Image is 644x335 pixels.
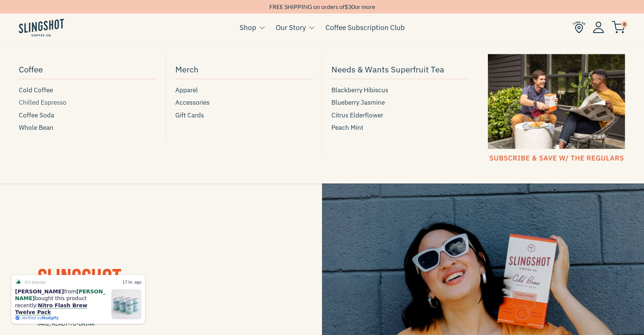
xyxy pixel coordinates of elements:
img: Find Us [573,21,585,33]
a: Our Story [276,22,306,33]
span: Whole Bean [19,123,53,133]
a: Chilled Espresso [19,98,156,108]
a: SlingshotFridge Box [38,264,126,320]
a: Coffee Soda [19,110,156,120]
span: Apparel [175,85,198,95]
a: Blueberry Jasmine [331,98,469,108]
a: Shop [240,22,256,33]
span: Needs & Wants Superfruit Tea [331,63,444,76]
a: Coffee [19,61,156,79]
span: Slingshot Fridge Box [38,264,126,320]
span: Cold Coffee [19,85,53,95]
span: Blackberry Hibiscus [331,85,388,95]
a: Whole Bean [19,123,156,133]
img: Account [593,21,604,33]
span: 0 [621,21,628,28]
span: Merch [175,63,199,76]
a: Gift Cards [175,110,313,120]
span: Chilled Espresso [19,98,67,108]
span: 30 [348,3,355,10]
span: Peach Mint [331,123,363,133]
a: Citrus Elderflower [331,110,469,120]
img: cart [612,21,625,33]
span: Coffee [19,63,43,76]
a: Blackberry Hibiscus [331,85,469,95]
a: Peach Mint [331,123,469,133]
span: Accessories [175,98,210,108]
a: Needs & Wants Superfruit Tea [331,61,469,79]
span: 64oz, READY-TO-DRINK [38,317,284,330]
a: Cold Coffee [19,85,156,95]
a: Apparel [175,85,313,95]
span: Gift Cards [175,110,204,120]
a: 0 [612,23,625,32]
span: $ [345,3,348,10]
a: Coffee Subscription Club [325,22,405,33]
a: Accessories [175,98,313,108]
span: Citrus Elderflower [331,110,383,120]
a: Merch [175,61,313,79]
span: Coffee Soda [19,110,54,120]
span: Blueberry Jasmine [331,98,385,108]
